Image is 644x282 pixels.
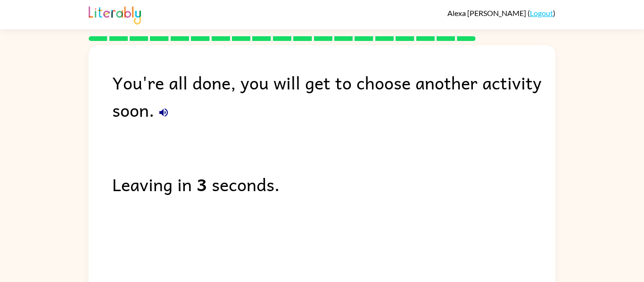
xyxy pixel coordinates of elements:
div: You're all done, you will get to choose another activity soon. [112,69,555,123]
div: Leaving in seconds. [112,170,555,198]
div: ( ) [447,8,555,17]
img: Literably [89,4,141,24]
span: Alexa [PERSON_NAME] [447,8,528,17]
a: Logout [530,8,553,17]
b: 3 [197,170,207,198]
